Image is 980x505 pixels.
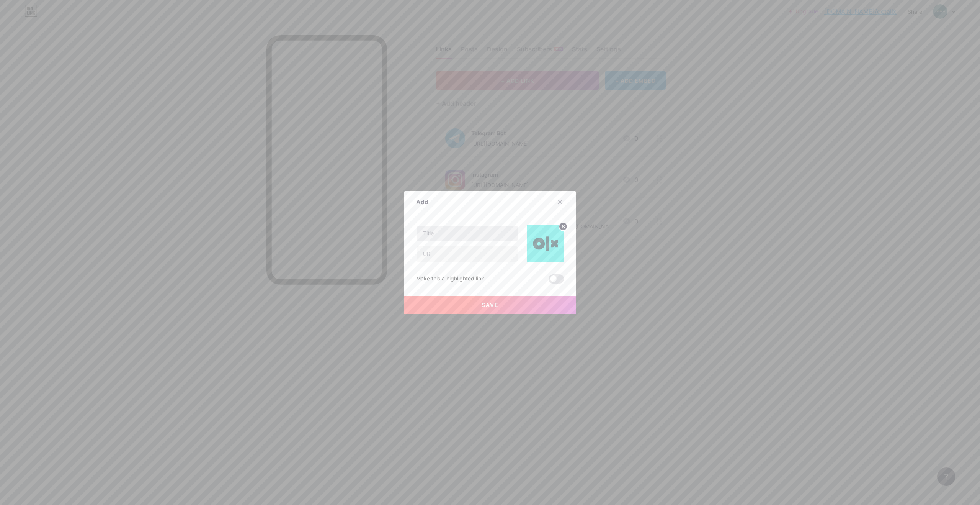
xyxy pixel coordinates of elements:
[527,225,564,262] img: link_thumbnail
[482,302,499,308] span: Save
[404,296,576,314] button: Save
[416,246,518,262] input: URL
[416,197,428,207] div: Add
[416,274,484,284] div: Make this a highlighted link
[416,226,518,241] input: Title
